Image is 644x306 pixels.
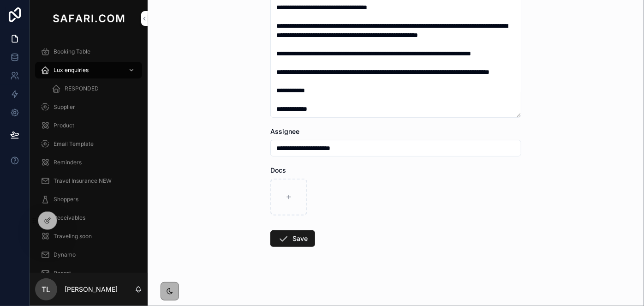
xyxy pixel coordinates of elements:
span: Report [54,270,71,277]
span: Lux enquiries [54,66,89,74]
a: Booking Table [35,43,142,60]
div: scrollable content [30,37,148,273]
button: Save [270,230,315,247]
span: RESPONDED [65,85,99,92]
a: Travel Insurance NEW [35,173,142,189]
a: RESPONDED [46,80,142,97]
a: Supplier [35,99,142,115]
span: Receivables [54,214,85,222]
a: Reminders [35,154,142,171]
a: Shoppers [35,191,142,208]
span: Supplier [54,103,75,111]
span: Reminders [54,159,82,166]
span: Dynamo [54,251,76,258]
span: Email Template [54,140,94,148]
a: Dynamo [35,246,142,263]
span: Product [54,122,74,129]
a: Email Template [35,136,142,152]
a: Receivables [35,210,142,226]
img: App logo [51,11,126,26]
span: Assignee [270,127,299,135]
span: Shoppers [54,196,78,203]
span: Docs [270,166,286,174]
span: Traveling soon [54,233,92,240]
a: Report [35,265,142,282]
a: Product [35,117,142,134]
span: Travel Insurance NEW [54,177,112,185]
span: TL [42,284,51,295]
span: Booking Table [54,48,90,55]
a: Lux enquiries [35,62,142,78]
p: [PERSON_NAME] [65,285,118,294]
a: Traveling soon [35,228,142,245]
